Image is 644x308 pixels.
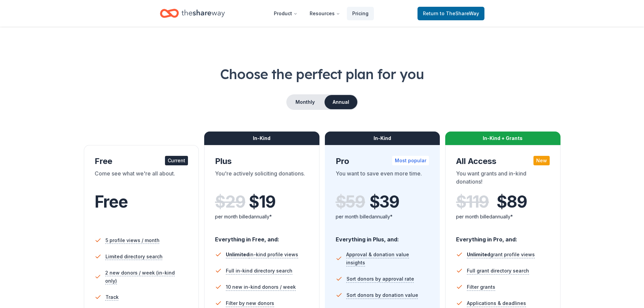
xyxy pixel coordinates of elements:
[204,132,319,145] div: In-Kind
[105,236,160,244] span: 5 profile views / month
[215,230,309,244] div: Everything in Free, and:
[467,252,490,257] span: Unlimited
[105,253,163,261] span: Limited directory search
[105,293,119,301] span: Track
[456,230,550,244] div: Everything in Pro, and:
[165,156,188,165] div: Current
[95,169,188,188] div: Come see what we're all about.
[347,7,374,20] a: Pricing
[249,192,275,211] span: $ 19
[287,95,323,109] button: Monthly
[226,252,298,257] span: in-kind profile views
[423,9,479,18] span: Return
[467,252,535,257] span: grant profile views
[440,10,479,16] span: to TheShareWay
[467,283,495,291] span: Filter grants
[418,7,484,20] a: Returnto TheShareWay
[105,269,188,285] span: 2 new donors / week (in-kind only)
[497,192,527,211] span: $ 89
[336,169,429,188] div: You want to save even more time.
[336,230,429,244] div: Everything in Plus, and:
[467,267,529,275] span: Full grant directory search
[346,251,429,267] span: Approval & donation value insights
[456,156,550,167] div: All Access
[347,291,418,299] span: Sort donors by donation value
[533,156,550,165] div: New
[226,283,296,291] span: 10 new in-kind donors / week
[95,156,188,167] div: Free
[369,192,399,211] span: $ 39
[347,275,414,283] span: Sort donors by approval rate
[336,213,429,221] div: per month billed annually*
[215,213,309,221] div: per month billed annually*
[268,7,303,20] button: Product
[325,132,440,145] div: In-Kind
[27,65,617,84] h1: Choose the perfect plan for you
[467,299,526,307] span: Applications & deadlines
[445,132,560,145] div: In-Kind + Grants
[336,156,429,167] div: Pro
[95,192,128,212] span: Free
[215,156,309,167] div: Plus
[160,5,225,21] a: Home
[456,169,550,188] div: You want grants and in-kind donations!
[304,7,345,20] button: Resources
[456,213,550,221] div: per month billed annually*
[268,5,374,21] nav: Main
[325,95,357,109] button: Annual
[226,267,292,275] span: Full in-kind directory search
[215,169,309,188] div: You're actively soliciting donations.
[226,252,249,257] span: Unlimited
[226,299,274,307] span: Filter by new donors
[392,156,429,165] div: Most popular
